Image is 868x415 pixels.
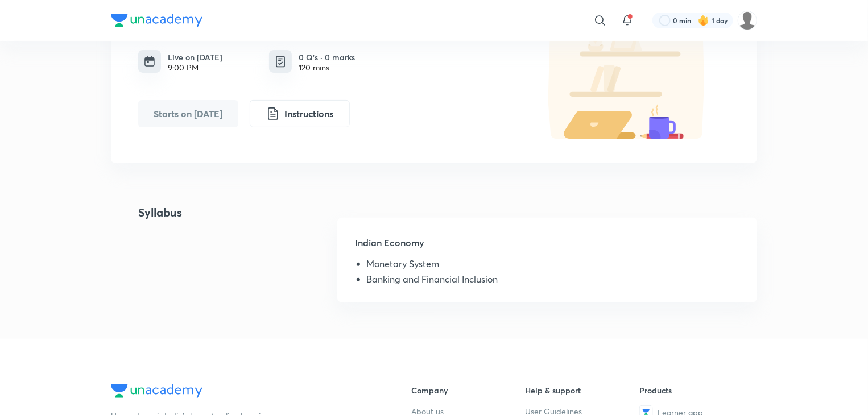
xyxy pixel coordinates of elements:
[738,11,757,30] img: SP
[144,56,155,67] img: timing
[168,63,222,72] div: 9:00 PM
[367,274,739,289] li: Banking and Financial Inclusion
[698,15,709,26] img: streak
[111,204,182,316] h4: Syllabus
[138,100,238,127] button: Starts on Sep 3
[274,55,288,69] img: quiz info
[299,63,355,72] div: 120 mins
[299,51,355,63] h6: 0 Q’s · 0 marks
[266,107,280,121] img: instruction
[250,100,350,127] button: Instructions
[111,14,202,27] img: Company Logo
[356,236,739,259] h5: Indian Economy
[411,384,526,396] h6: Company
[111,384,375,401] a: Company Logo
[168,51,222,63] h6: Live on [DATE]
[526,384,640,396] h6: Help & support
[639,384,754,396] h6: Products
[367,259,739,273] li: Monetary System
[111,384,202,398] img: Company Logo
